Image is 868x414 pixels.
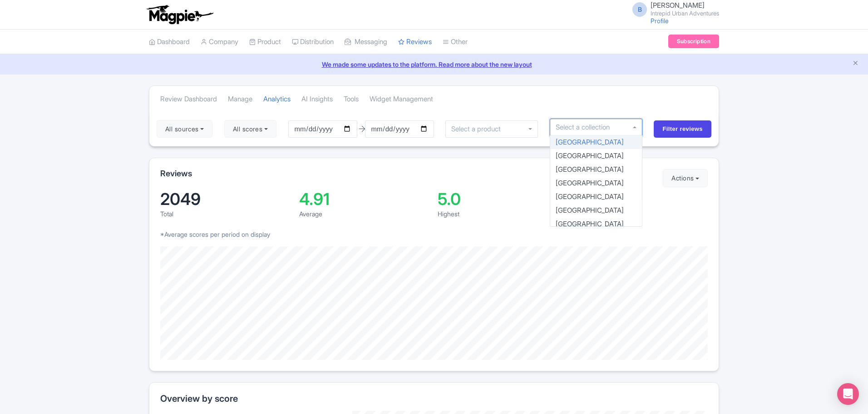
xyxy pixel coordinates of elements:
button: Close announcement [852,59,859,69]
a: Company [201,30,238,55]
a: Other [443,30,468,55]
a: Subscription [668,35,719,48]
a: Reviews [398,30,432,55]
small: Intrepid Urban Adventures [651,10,719,16]
a: Review Dashboard [160,87,217,112]
a: AI Insights [301,87,333,112]
a: Distribution [292,30,334,55]
button: All scores [224,120,276,138]
a: Tools [344,87,359,112]
img: logo-ab69f6fb50320c5b225c76a69d11143b.png [144,5,215,25]
input: Select a product [451,125,506,133]
h2: Reviews [160,169,192,178]
div: [GEOGRAPHIC_DATA] [550,176,642,190]
a: We made some updates to the platform. Read more about the new layout [5,60,863,69]
div: 4.91 [299,191,431,207]
div: Highest [438,209,569,219]
div: 5.0 [438,191,569,207]
p: *Average scores per period on display [160,229,708,239]
a: B [PERSON_NAME] Intrepid Urban Adventures [627,2,719,16]
div: 2049 [160,191,292,207]
a: Product [249,30,281,55]
div: [GEOGRAPHIC_DATA] [550,163,642,176]
a: Analytics [263,87,291,112]
span: B [632,2,647,17]
div: [GEOGRAPHIC_DATA] [550,204,642,217]
a: Messaging [345,30,387,55]
input: Select a collection [556,123,616,131]
a: Manage [228,87,252,112]
h2: Overview by score [160,394,708,404]
a: Widget Management [370,87,433,112]
div: [GEOGRAPHIC_DATA] [550,190,642,204]
a: Dashboard [149,30,190,55]
button: All sources [157,120,212,138]
span: [PERSON_NAME] [651,1,705,10]
div: Open Intercom Messenger [837,383,859,405]
div: [GEOGRAPHIC_DATA] [550,135,642,149]
div: Total [160,209,292,219]
input: Filter reviews [654,120,711,138]
button: Actions [663,169,708,187]
div: [GEOGRAPHIC_DATA] [550,149,642,163]
div: [GEOGRAPHIC_DATA] [550,217,642,231]
div: Average [299,209,431,219]
a: Profile [651,17,669,25]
